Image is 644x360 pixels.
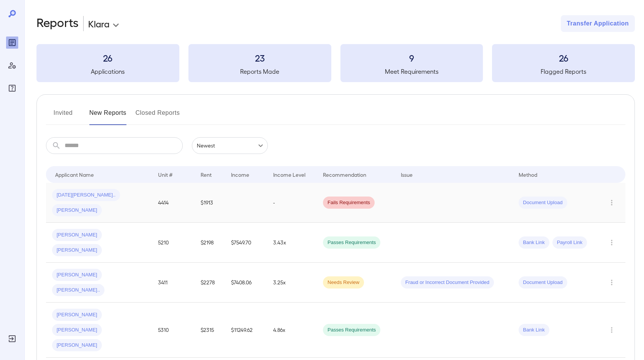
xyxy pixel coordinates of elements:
span: [PERSON_NAME] [52,247,102,254]
span: Document Upload [519,279,567,286]
span: [PERSON_NAME].. [52,287,104,294]
td: - [267,183,317,223]
span: [PERSON_NAME] [52,232,102,239]
div: Income [231,170,249,179]
td: 5310 [152,303,195,358]
h3: 26 [492,52,635,64]
td: $7408.06 [225,263,267,303]
div: Log Out [6,333,18,345]
span: Document Upload [519,199,567,206]
div: Method [519,170,537,179]
span: [PERSON_NAME] [52,311,102,319]
span: Needs Review [323,279,364,286]
div: Applicant Name [55,170,94,179]
span: Fails Requirements [323,199,375,206]
button: New Reports [89,107,127,125]
span: Fraud or Incorrect Document Provided [401,279,494,286]
button: Invited [46,107,80,125]
td: $1913 [195,183,225,223]
td: 3.25x [267,263,317,303]
span: [PERSON_NAME] [52,207,102,214]
span: [DATE][PERSON_NAME].. [52,192,120,199]
td: 4414 [152,183,195,223]
button: Transfer Application [561,15,635,32]
div: Issue [401,170,413,179]
span: [PERSON_NAME] [52,327,102,334]
span: [PERSON_NAME] [52,342,102,349]
td: $7549.70 [225,223,267,263]
div: Newest [192,137,268,154]
h3: 9 [340,52,483,64]
h3: 26 [36,52,179,64]
div: FAQ [6,82,18,94]
div: Recommendation [323,170,366,179]
span: Bank Link [519,239,549,246]
span: Payroll Link [552,239,587,246]
td: 4.86x [267,303,317,358]
button: Row Actions [606,324,618,336]
td: 3.43x [267,223,317,263]
button: Row Actions [606,276,618,289]
button: Row Actions [606,236,618,249]
div: Income Level [273,170,305,179]
h5: Applications [36,67,179,76]
span: [PERSON_NAME] [52,271,102,279]
span: Passes Requirements [323,327,380,334]
div: Manage Users [6,59,18,71]
td: $2315 [195,303,225,358]
span: Passes Requirements [323,239,380,246]
td: $2278 [195,263,225,303]
h5: Flagged Reports [492,67,635,76]
button: Closed Reports [136,107,180,125]
td: 3411 [152,263,195,303]
h3: 23 [188,52,331,64]
div: Unit # [158,170,172,179]
h5: Meet Requirements [340,67,483,76]
div: Reports [6,36,18,49]
button: Row Actions [606,197,618,209]
td: $2198 [195,223,225,263]
h5: Reports Made [188,67,331,76]
span: Bank Link [519,327,549,334]
div: Rent [201,170,213,179]
summary: 26Applications23Reports Made9Meet Requirements26Flagged Reports [36,44,635,82]
p: Klara [88,17,109,30]
td: $11249.62 [225,303,267,358]
td: 5210 [152,223,195,263]
h2: Reports [36,15,79,32]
